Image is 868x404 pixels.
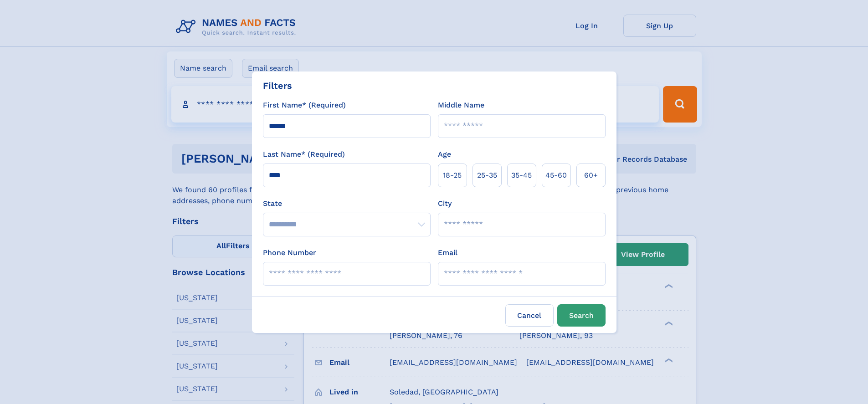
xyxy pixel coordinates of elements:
label: Age [438,149,451,160]
span: 25‑35 [477,170,497,181]
label: Cancel [505,304,554,327]
button: Search [557,304,606,327]
label: Last Name* (Required) [263,149,345,160]
span: 45‑60 [545,170,567,181]
label: Middle Name [438,100,484,111]
span: 60+ [584,170,598,181]
span: 18‑25 [443,170,462,181]
label: First Name* (Required) [263,100,346,111]
label: City [438,198,452,209]
label: Email [438,247,457,258]
label: State [263,198,431,209]
div: Filters [263,79,292,92]
span: 35‑45 [511,170,532,181]
label: Phone Number [263,247,316,258]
